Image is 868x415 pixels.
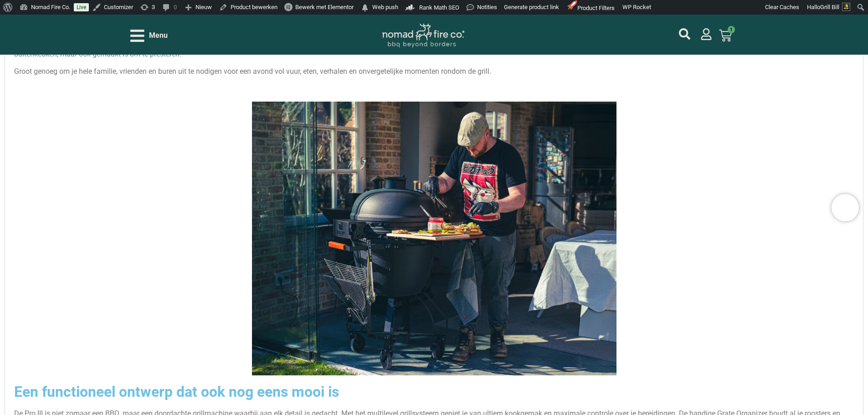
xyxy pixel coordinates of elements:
a: 1 [708,24,743,47]
p: Groot genoeg om je hele familie, vrienden en buren uit te nodigen voor een avond vol vuur, eten, ... [14,66,854,77]
img: Avatar of Grill Bill [842,3,850,11]
span: Menu [149,30,168,41]
a: mijn account [700,28,712,40]
div: Open/Close Menu [130,28,168,44]
img: Grill BIll Pro III Grate Organizer [252,102,616,375]
a: Live [74,3,89,11]
span: 1 [728,26,735,33]
span: Grill Bill [820,4,839,10]
span: Bewerk met Elementor [295,4,354,10]
a: mijn account [679,28,690,40]
img: Nomad Logo [382,24,464,48]
h2: Een functioneel ontwerp dat ook nog eens mooi is [14,384,854,399]
iframe: Brevo live chat [832,194,859,221]
span:  [360,1,370,14]
span: Rank Math SEO [419,4,459,11]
